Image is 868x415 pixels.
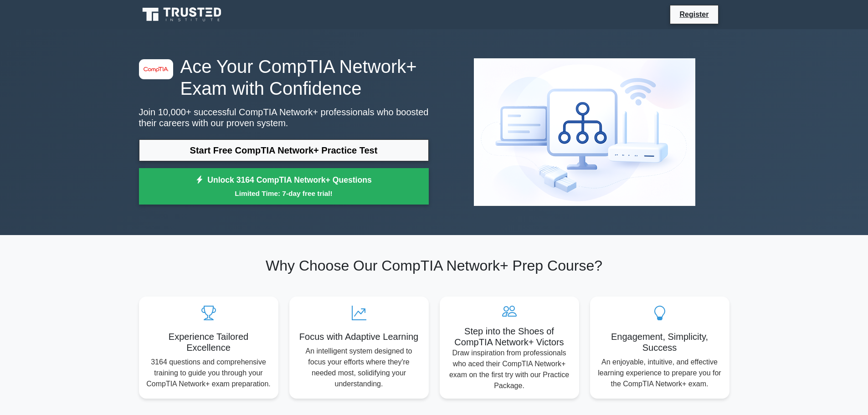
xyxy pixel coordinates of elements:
p: Join 10,000+ successful CompTIA Network+ professionals who boosted their careers with our proven ... [139,107,429,128]
p: An intelligent system designed to focus your efforts where they're needed most, solidifying your ... [297,346,421,389]
small: Limited Time: 7-day free trial! [150,188,417,199]
h5: Engagement, Simplicity, Success [597,331,722,353]
p: Draw inspiration from professionals who aced their CompTIA Network+ exam on the first try with ou... [447,348,572,391]
a: Register [674,9,714,20]
h5: Experience Tailored Excellence [146,331,271,353]
h5: Focus with Adaptive Learning [297,331,421,342]
h5: Step into the Shoes of CompTIA Network+ Victors [447,326,572,348]
p: 3164 questions and comprehensive training to guide you through your CompTIA Network+ exam prepara... [146,357,271,389]
img: CompTIA Network+ Preview [467,51,703,213]
h1: Ace Your CompTIA Network+ Exam with Confidence [139,56,429,99]
a: Unlock 3164 CompTIA Network+ QuestionsLimited Time: 7-day free trial! [139,168,429,205]
p: An enjoyable, intuitive, and effective learning experience to prepare you for the CompTIA Network... [597,357,722,389]
h2: Why Choose Our CompTIA Network+ Prep Course? [139,257,729,274]
a: Start Free CompTIA Network+ Practice Test [139,139,429,161]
